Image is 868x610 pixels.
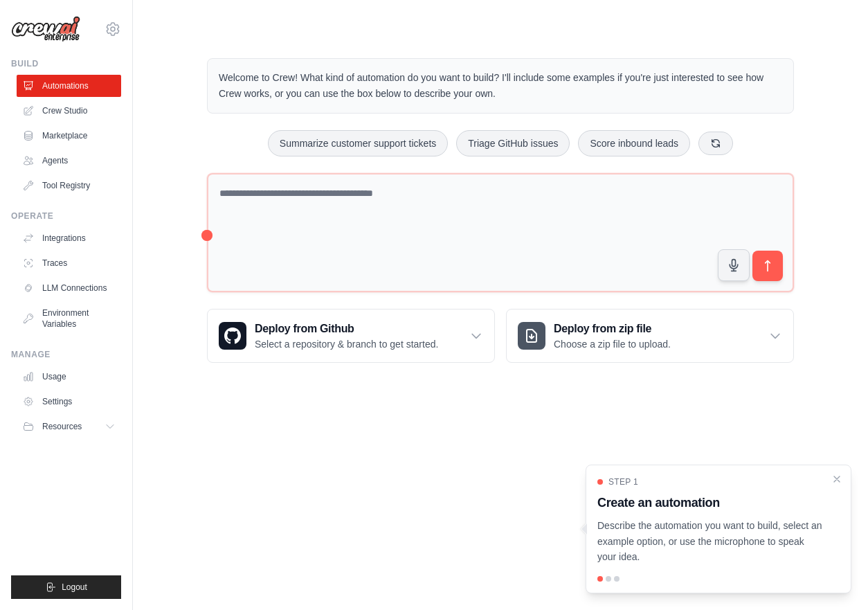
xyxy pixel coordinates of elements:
[219,70,782,102] p: Welcome to Crew! What kind of automation do you want to build? I'll include some examples if you'...
[17,415,121,438] button: Resources
[17,150,121,172] a: Agents
[11,349,121,360] div: Manage
[17,174,121,197] a: Tool Registry
[268,130,448,156] button: Summarize customer support tickets
[17,125,121,147] a: Marketplace
[11,210,121,222] div: Operate
[17,252,121,274] a: Traces
[554,321,671,337] h3: Deploy from zip file
[17,75,121,97] a: Automations
[597,518,823,565] p: Describe the automation you want to build, select an example option, or use the microphone to spe...
[578,130,690,156] button: Score inbound leads
[11,16,80,42] img: Logo
[554,337,671,351] p: Choose a zip file to upload.
[11,575,121,599] button: Logout
[62,582,87,593] span: Logout
[11,58,121,69] div: Build
[17,227,121,249] a: Integrations
[17,100,121,122] a: Crew Studio
[17,302,121,335] a: Environment Variables
[799,544,868,610] iframe: Chat Widget
[608,476,638,487] span: Step 1
[456,130,570,156] button: Triage GitHub issues
[255,337,438,351] p: Select a repository & branch to get started.
[255,321,438,337] h3: Deploy from Github
[597,493,823,512] h3: Create an automation
[17,391,121,413] a: Settings
[42,421,82,432] span: Resources
[17,277,121,299] a: LLM Connections
[17,366,121,388] a: Usage
[831,474,842,485] button: Close walkthrough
